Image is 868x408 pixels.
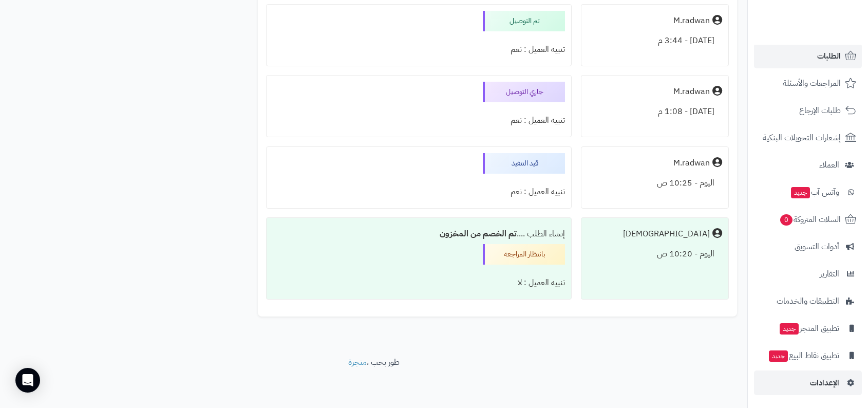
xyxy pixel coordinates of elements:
div: اليوم - 10:20 ص [588,244,722,264]
img: logo-2.png [798,8,858,29]
div: قيد التنفيذ [483,153,565,174]
span: أدوات التسويق [795,239,839,254]
div: إنشاء الطلب .... [273,224,565,244]
div: M.radwan [673,157,710,169]
div: M.radwan [673,15,710,27]
span: التقارير [820,267,839,281]
div: تنبيه العميل : نعم [273,182,565,202]
a: إشعارات التحويلات البنكية [754,125,862,150]
div: بانتظار المراجعة [483,244,565,265]
span: جديد [780,323,799,335]
a: تطبيق نقاط البيعجديد [754,343,862,368]
a: العملاء [754,153,862,177]
div: [DATE] - 3:44 م [588,31,722,51]
span: الإعدادات [810,376,839,390]
div: تنبيه العميل : نعم [273,110,565,131]
a: السلات المتروكة0 [754,207,862,232]
div: تنبيه العميل : نعم [273,40,565,60]
a: أدوات التسويق [754,234,862,259]
div: M.radwan [673,86,710,98]
span: تطبيق المتجر [779,321,839,336]
span: جديد [791,187,810,198]
b: تم الخصم من المخزون [440,228,517,240]
span: إشعارات التحويلات البنكية [763,131,841,145]
a: التطبيقات والخدمات [754,289,862,313]
span: تطبيق نقاط البيع [768,348,839,363]
a: الإعدادات [754,370,862,395]
span: السلات المتروكة [779,212,841,227]
span: العملاء [819,158,839,172]
span: طلبات الإرجاع [799,103,841,118]
a: تطبيق المتجرجديد [754,316,862,341]
div: اليوم - 10:25 ص [588,173,722,193]
div: [DEMOGRAPHIC_DATA] [623,228,710,240]
div: تنبيه العميل : لا [273,273,565,293]
a: المراجعات والأسئلة [754,71,862,96]
div: تم التوصيل [483,11,565,31]
a: وآتس آبجديد [754,180,862,205]
a: التقارير [754,262,862,286]
div: [DATE] - 1:08 م [588,102,722,122]
a: متجرة [348,356,367,368]
div: Open Intercom Messenger [15,368,40,393]
span: الطلبات [817,49,841,63]
div: جاري التوصيل [483,82,565,102]
a: الطلبات [754,44,862,68]
span: المراجعات والأسئلة [783,76,841,90]
span: 0 [780,214,793,226]
a: طلبات الإرجاع [754,98,862,123]
span: وآتس آب [790,185,839,199]
span: جديد [769,350,788,362]
span: التطبيقات والخدمات [777,294,839,308]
